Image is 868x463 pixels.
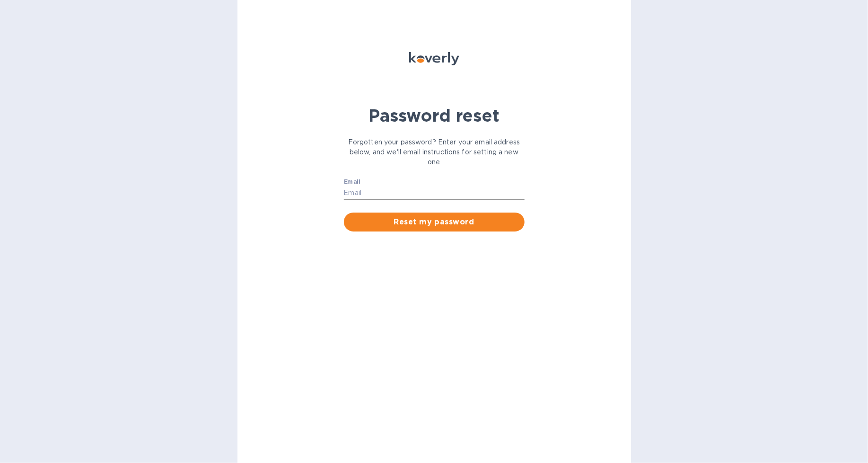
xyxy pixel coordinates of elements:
[344,213,525,231] button: Reset my password
[409,52,459,65] img: Koverly
[344,186,525,200] input: Email
[344,137,525,167] p: Forgotten your password? Enter your email address below, and we'll email instructions for setting...
[368,105,500,126] b: Password reset
[344,179,360,185] label: Email
[351,216,517,228] span: Reset my password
